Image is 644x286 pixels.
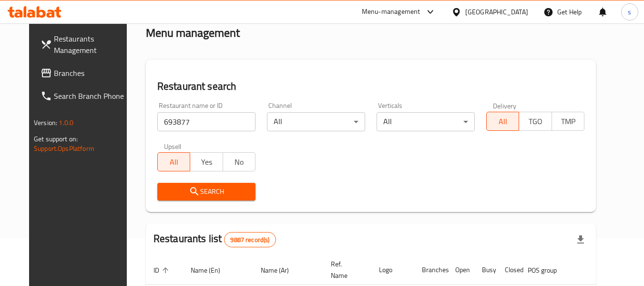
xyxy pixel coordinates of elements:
[191,265,233,276] span: Name (En)
[448,255,474,285] th: Open
[491,115,515,128] span: All
[628,7,631,17] span: s
[59,117,73,129] span: 1.0.0
[486,112,519,131] button: All
[497,255,520,285] th: Closed
[164,143,182,149] label: Upsell
[519,112,552,131] button: TGO
[34,117,57,129] span: Version:
[267,112,365,131] div: All
[146,25,240,41] h2: Menu management
[225,235,275,244] span: 9887 record(s)
[523,115,548,128] span: TGO
[165,186,248,198] span: Search
[54,67,129,79] span: Branches
[33,85,137,107] a: Search Branch Phone
[157,183,256,201] button: Search
[153,232,276,247] h2: Restaurants list
[194,155,219,169] span: Yes
[190,152,223,171] button: Yes
[153,265,172,276] span: ID
[54,90,129,102] span: Search Branch Phone
[556,115,581,128] span: TMP
[224,232,276,247] div: Total records count
[362,6,420,18] div: Menu-management
[465,7,528,17] div: [GEOGRAPHIC_DATA]
[261,265,301,276] span: Name (Ar)
[552,112,584,131] button: TMP
[569,228,592,251] div: Export file
[34,142,94,155] a: Support.OpsPlatform
[157,152,190,171] button: All
[54,33,129,56] span: Restaurants Management
[157,112,256,131] input: Search for restaurant name or ID..
[371,255,414,285] th: Logo
[157,79,584,94] h2: Restaurant search
[414,255,448,285] th: Branches
[474,255,497,285] th: Busy
[528,265,569,276] span: POS group
[33,62,137,85] a: Branches
[227,155,252,169] span: No
[377,112,475,131] div: All
[33,27,137,62] a: Restaurants Management
[493,102,517,109] label: Delivery
[34,133,78,145] span: Get support on:
[223,152,256,171] button: No
[162,155,186,169] span: All
[331,258,360,281] span: Ref. Name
